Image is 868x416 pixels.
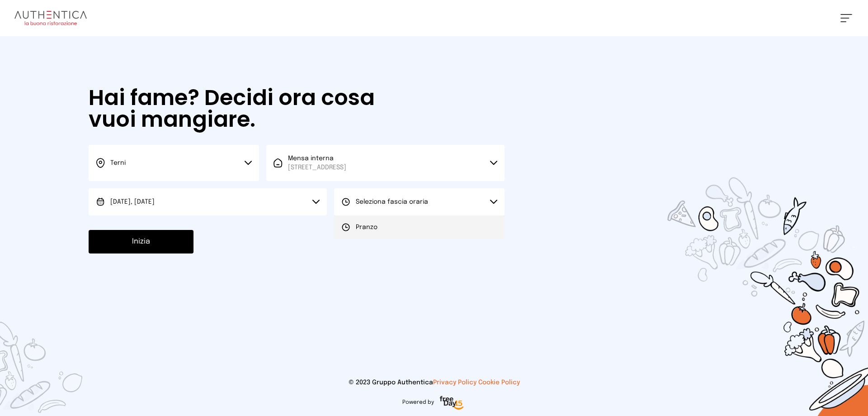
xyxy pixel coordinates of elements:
a: Privacy Policy [433,379,476,386]
button: Seleziona fascia oraria [334,188,505,215]
span: Pranzo [356,223,377,232]
p: © 2023 Gruppo Authentica [14,378,854,387]
button: Inizia [89,230,193,253]
span: Powered by [402,399,434,406]
span: Seleziona fascia oraria [356,199,428,205]
a: Cookie Policy [478,379,520,386]
img: logo-freeday.3e08031.png [438,394,466,412]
